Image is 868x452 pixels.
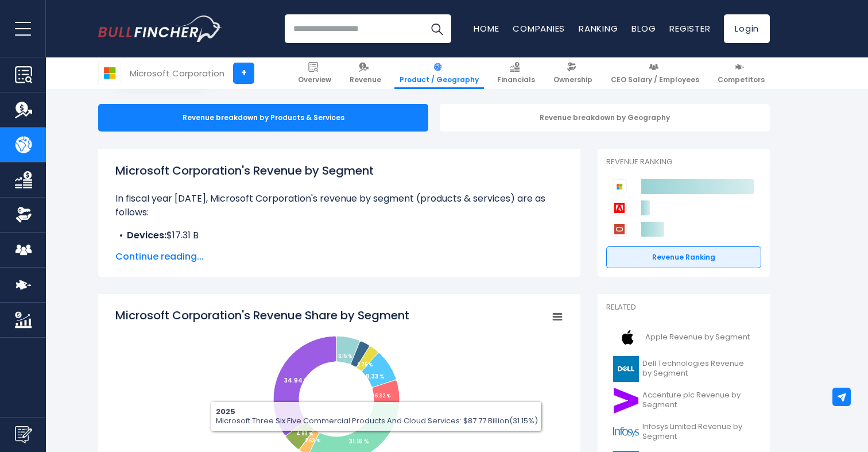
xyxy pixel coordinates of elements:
tspan: 6.32 % [375,393,390,399]
span: Revenue [350,75,381,84]
tspan: 2.63 % [305,438,320,444]
div: Revenue breakdown by Products & Services [98,104,428,132]
a: Register [669,22,710,34]
span: Apple Revenue by Segment [645,333,750,342]
tspan: 31.15 % [349,437,369,446]
button: Search [423,14,451,43]
tspan: 6.15 % [338,353,352,360]
img: AAPL logo [613,324,642,350]
a: Competitors [712,57,770,89]
a: Infosys Limited Revenue by Segment [606,416,761,448]
p: Related [606,303,761,312]
li: $17.31 B [115,229,563,242]
a: Dell Technologies Revenue by Segment [606,353,761,385]
a: + [233,63,254,84]
a: Financials [492,57,540,89]
p: In fiscal year [DATE], Microsoft Corporation's revenue by segment (products & services) are as fo... [115,192,563,219]
a: Go to homepage [98,16,222,42]
tspan: 8.33 % [366,372,385,381]
a: Revenue Ranking [606,246,761,268]
img: Adobe competitors logo [612,200,627,215]
a: Overview [293,57,336,89]
span: Accenture plc Revenue by Segment [642,391,754,410]
span: Dell Technologies Revenue by Segment [642,359,754,378]
img: ACN logo [613,388,639,414]
a: CEO Salary / Employees [606,57,704,89]
span: Overview [298,75,331,84]
b: Devices: [127,229,166,242]
span: Competitors [718,75,765,84]
a: Ownership [548,57,598,89]
a: Accenture plc Revenue by Segment [606,385,761,416]
h1: Microsoft Corporation's Revenue by Segment [115,162,563,179]
img: Bullfincher logo [98,16,222,42]
img: MSFT logo [99,62,121,84]
span: Continue reading... [115,250,563,264]
span: Infosys Limited Revenue by Segment [642,422,754,442]
a: Product / Geography [394,57,484,89]
a: Ranking [579,22,618,34]
tspan: 34.94 % [284,376,309,385]
a: Home [474,22,499,34]
a: Apple Revenue by Segment [606,322,761,353]
img: DELL logo [613,356,639,382]
span: Ownership [553,75,592,84]
img: INFY logo [613,419,639,445]
tspan: Microsoft Corporation's Revenue Share by Segment [115,307,409,323]
p: Revenue Ranking [606,157,761,167]
tspan: 4.93 % [296,431,313,437]
img: Ownership [15,206,32,223]
a: Login [724,14,770,43]
img: Oracle Corporation competitors logo [612,222,627,237]
a: Blog [631,22,656,34]
a: Revenue [344,57,386,89]
span: CEO Salary / Employees [611,75,699,84]
span: Product / Geography [400,75,479,84]
tspan: 2.75 % [357,362,373,368]
div: Microsoft Corporation [130,67,224,80]
span: Financials [497,75,535,84]
a: Companies [513,22,565,34]
div: Revenue breakdown by Geography [440,104,770,132]
img: Microsoft Corporation competitors logo [612,179,627,194]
